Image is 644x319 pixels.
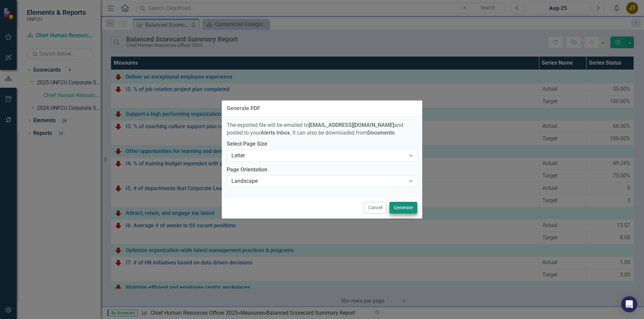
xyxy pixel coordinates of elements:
[389,202,417,214] button: Generate
[227,140,417,148] label: Select Page Size
[227,122,403,136] span: The exported file will be emailed to and posted to your . It can also be downloaded from .
[231,152,406,159] div: Letter
[231,177,406,185] div: Landscape
[367,130,394,136] strong: Documents
[227,105,260,111] div: Generate PDF
[261,130,290,136] strong: Alerts Inbox
[309,122,394,128] strong: [EMAIL_ADDRESS][DOMAIN_NAME]
[227,166,417,174] label: Page Orientation
[621,296,637,312] div: Open Intercom Messenger
[364,202,387,214] button: Cancel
